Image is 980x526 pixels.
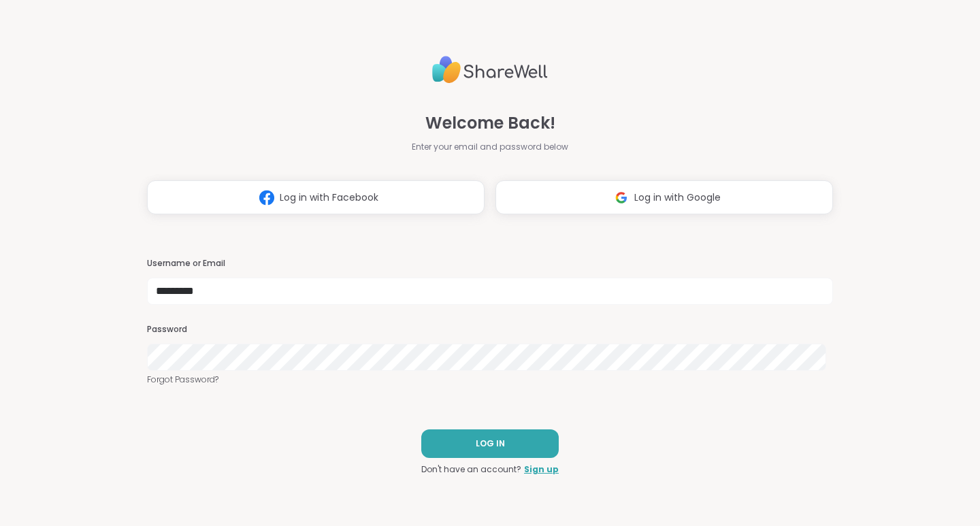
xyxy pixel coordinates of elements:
[147,324,833,335] h3: Password
[254,185,280,210] img: ShareWell Logomark
[280,191,378,205] span: Log in with Facebook
[495,180,833,214] button: Log in with Google
[524,463,559,476] a: Sign up
[421,463,521,476] span: Don't have an account?
[476,438,505,450] span: LOG IN
[425,111,555,135] span: Welcome Back!
[608,185,634,210] img: ShareWell Logomark
[421,429,559,458] button: LOG IN
[147,258,833,269] h3: Username or Email
[147,374,833,386] a: Forgot Password?
[432,50,548,89] img: ShareWell Logo
[412,141,568,153] span: Enter your email and password below
[147,180,485,214] button: Log in with Facebook
[634,191,721,205] span: Log in with Google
